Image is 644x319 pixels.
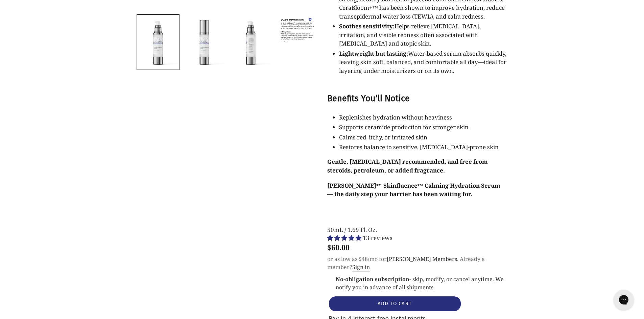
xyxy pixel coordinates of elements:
a: [PERSON_NAME] Members [387,255,457,263]
span: $60.00 [327,242,350,252]
button: ADD TO CART [329,296,461,311]
img: Load image into Gallery viewer, Side of RULO™ Skinfluence™ Calming Hydration Serum bottle showing... [230,15,271,70]
p: - skip, modify, or cancel anytime. We notify you in advance of all shipments. [336,275,505,291]
p: Replenishes hydration without heaviness [339,113,506,122]
p: 50mL / 1.69 Fl. Oz. [327,225,506,234]
img: Load image into Gallery viewer, RULO™ Skinfluence™ Calming Hydration Serum bottle with silver cap... [184,15,225,70]
p: Supports ceramide production for stronger skin [339,123,506,132]
div: or as low as $48/mo for . Already a member? [327,255,506,271]
p: Helps relieve [MEDICAL_DATA], irritation, and visible redness often associated with [MEDICAL_DATA... [339,22,506,48]
p: Calms red, itchy, or irritated skin [339,133,506,142]
a: Sign in [352,263,370,271]
strong: Benefits You’ll Notice [327,94,410,104]
p: Water-based serum absorbs quickly, leaving skin soft, balanced, and comfortable all day—ideal for... [339,49,506,75]
strong: Lightweight but lasting: [339,50,408,57]
p: Restores balance to sensitive, [MEDICAL_DATA]-prone skin [339,143,506,152]
strong: Gentle, [MEDICAL_DATA] recommended, and free from steroids, petroleum, or added fragrance. [327,158,488,174]
iframe: Gorgias live chat messenger [610,287,637,312]
span: ADD TO CART [378,300,412,307]
strong: No-obligation subscription [336,275,409,283]
strong: [PERSON_NAME]™ Skinfluence™ Calming Hydration Serum — the daily step your barrier has been waitin... [327,182,500,198]
span: 13 reviews [363,234,392,242]
img: Load image into Gallery viewer, Back of RULO™ Skinfluence™ Calming Hydration Serum bottle with in... [276,15,318,46]
strong: Soothes sensitivity: [339,22,395,30]
span: 5.00 stars [327,234,363,242]
img: Load image into Gallery viewer, Front of RULO™ Skinfluence™ Calming Hydration Serum bottle – ligh... [137,15,179,70]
